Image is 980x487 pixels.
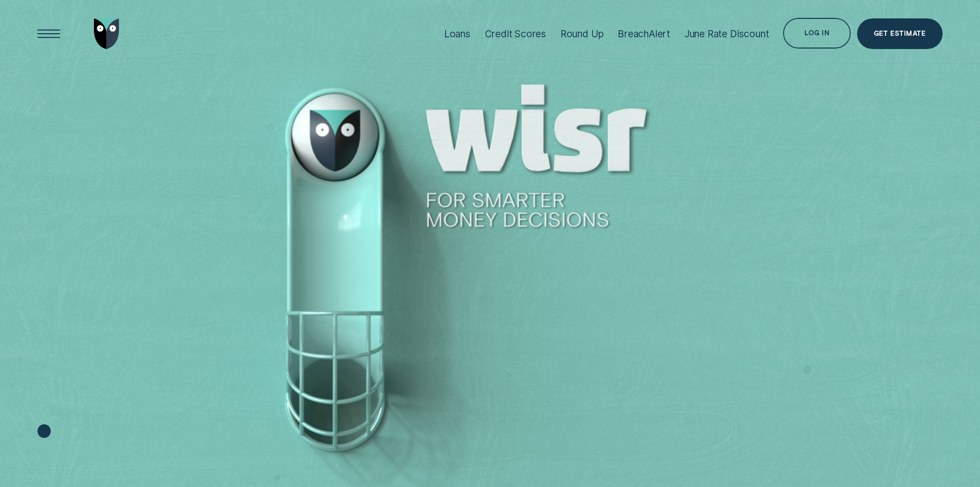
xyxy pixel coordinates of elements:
div: Loans [444,28,471,40]
div: Round Up [560,28,604,40]
span: Learn more [766,393,791,399]
div: Credit Scores [485,28,547,40]
p: Find out how Aussies are really feeling about money in [DATE]. [766,350,867,386]
div: June Rate Discount [684,28,769,40]
a: Get Estimate [857,18,943,49]
div: BreachAlert [618,28,670,40]
strong: Wisr Money On Your Mind Report [766,350,852,368]
button: Log in [783,18,851,49]
a: Wisr Money On Your Mind ReportFind out how Aussies are really feeling about money in [DATE].Learn... [753,334,879,415]
button: Open Menu [34,18,64,49]
img: Wisr [94,18,119,49]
